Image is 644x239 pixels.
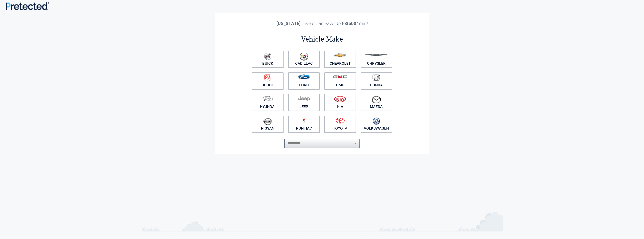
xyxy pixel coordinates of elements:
a: Volkswagen [361,116,392,133]
img: mazda [372,96,381,103]
img: ford [298,74,310,79]
img: dodge [264,74,271,82]
h2: Vehicle Make [250,34,394,44]
a: Dodge [252,72,284,89]
a: Kia [324,94,356,111]
img: jeep [298,96,310,101]
a: Ford [288,72,320,89]
img: nissan [263,118,272,125]
img: volkswagen [373,118,380,125]
a: Honda [361,72,392,89]
a: Pontiac [288,116,320,133]
h2: Drivers Can Save Up to /Year [250,21,394,26]
a: Hyundai [252,94,284,111]
img: honda [372,74,380,81]
img: chevrolet [334,53,346,57]
a: Mazda [361,94,392,111]
img: hyundai [262,96,273,101]
a: Nissan [252,116,284,133]
img: pontiac [302,118,306,125]
img: buick [264,53,271,60]
a: Cadillac [288,51,320,68]
b: [US_STATE] [276,21,301,26]
img: Main Logo [6,2,49,10]
img: toyota [336,118,345,124]
a: GMC [324,72,356,89]
img: cadillac [300,53,308,61]
a: Chrysler [361,51,392,68]
b: $500 [346,21,356,26]
a: Chevrolet [324,51,356,68]
a: Buick [252,51,284,68]
a: Toyota [324,116,356,133]
img: kia [334,96,346,102]
img: chrysler [365,54,388,56]
img: gmc [333,75,347,78]
a: Jeep [288,94,320,111]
